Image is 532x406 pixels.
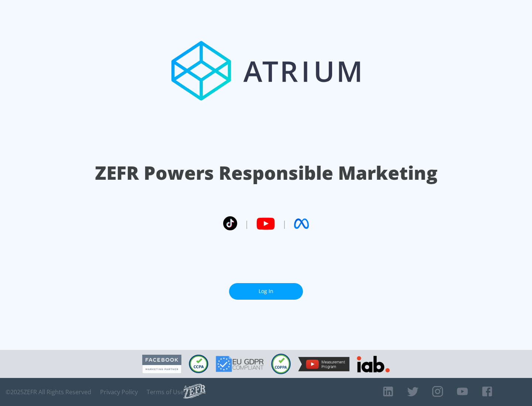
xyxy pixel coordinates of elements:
img: IAB [357,356,390,372]
h1: ZEFR Powers Responsible Marketing [95,160,437,186]
a: Privacy Policy [100,388,138,396]
img: Facebook Marketing Partner [142,355,181,374]
span: © 2025 ZEFR All Rights Reserved [6,388,91,396]
img: CCPA Compliant [189,355,208,373]
a: Terms of Use [147,388,184,396]
a: Log In [229,283,303,300]
span: | [282,218,287,229]
span: | [245,218,249,229]
img: GDPR Compliant [216,356,264,372]
img: COPPA Compliant [271,354,291,374]
img: YouTube Measurement Program [298,357,349,371]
